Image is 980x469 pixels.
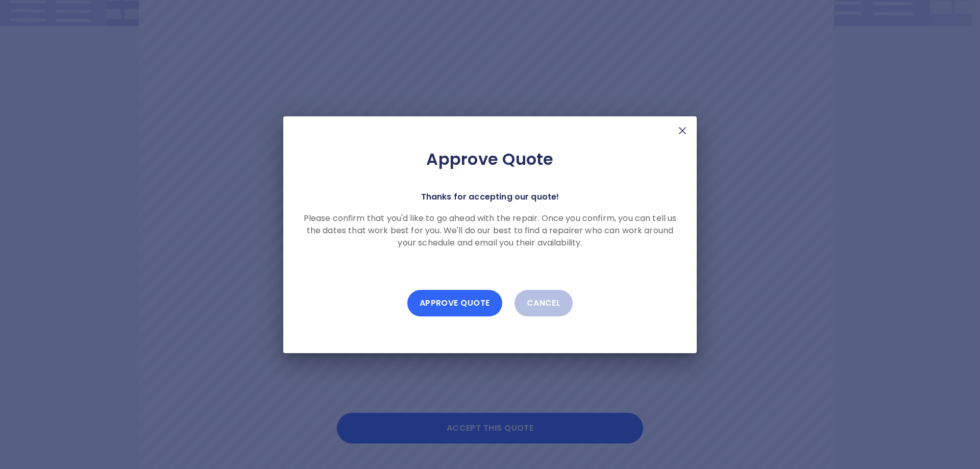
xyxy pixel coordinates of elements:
h2: Approve Quote [300,149,680,169]
img: X Mark [676,125,689,137]
button: Cancel [514,290,573,316]
p: Please confirm that you'd like to go ahead with the repair. Once you confirm, you can tell us the... [300,212,680,249]
p: Thanks for accepting our quote! [421,190,559,204]
button: Approve Quote [407,290,502,316]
